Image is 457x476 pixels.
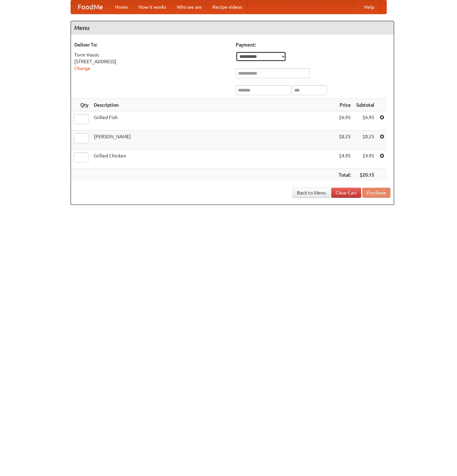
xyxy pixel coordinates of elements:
th: $20.15 [353,169,377,181]
td: $8.25 [353,131,377,150]
a: Back to Menu [293,188,330,198]
td: [PERSON_NAME] [91,131,336,150]
th: Price [336,99,353,111]
td: $4.95 [336,150,353,169]
a: FoodMe [71,0,110,14]
a: How it works [133,0,172,14]
h4: Menu [71,21,394,35]
td: $6.95 [336,111,353,131]
a: Who we are [172,0,207,14]
div: Torm Vassic [74,51,229,58]
a: Home [110,0,133,14]
th: Subtotal [353,99,377,111]
td: Grilled Chicken [91,150,336,169]
td: $8.25 [336,131,353,150]
h5: Payment: [236,41,390,48]
a: Recipe videos [207,0,247,14]
h5: Deliver To: [74,41,229,48]
button: Purchase [362,188,390,198]
td: $6.95 [353,111,377,131]
th: Qty [71,99,91,111]
th: Description [91,99,336,111]
td: Grilled Fish [91,111,336,131]
a: Change [74,66,90,71]
td: $4.95 [353,150,377,169]
th: Total: [336,169,353,181]
div: [STREET_ADDRESS] [74,58,229,65]
a: Help [359,0,380,14]
a: Clear Cart [331,188,361,198]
